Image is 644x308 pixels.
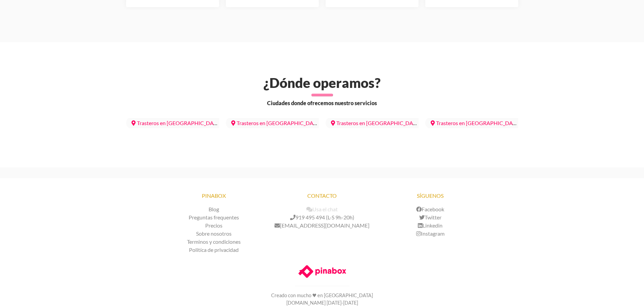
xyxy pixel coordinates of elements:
[226,117,327,129] a: Trasteros en [GEOGRAPHIC_DATA]
[126,117,227,129] a: Trasteros en [GEOGRAPHIC_DATA]
[275,222,369,229] a: [EMAIL_ADDRESS][DOMAIN_NAME]
[189,214,239,220] a: Preguntas frequentes
[425,117,526,129] a: Trasteros en [GEOGRAPHIC_DATA]
[187,238,241,245] a: Terminos y condiciones
[416,206,444,212] a: Facebook
[160,189,268,203] h3: PINABOX
[376,189,484,203] h3: SÍGUENOS
[205,222,222,229] a: Precios
[326,117,426,129] a: Trasteros en [GEOGRAPHIC_DATA]
[268,189,376,203] h3: CONTACTO
[196,230,232,237] a: Sobre nosotros
[189,246,239,253] a: Politíca de privacidad
[522,221,644,308] iframe: Chat Widget
[416,230,445,237] a: Instagram
[267,99,377,107] span: Ciudades donde ofrecemos nuestro servicios
[237,299,407,307] p: [DOMAIN_NAME] [DATE]-[DATE]
[122,75,522,91] h2: ¿Dónde operamos?
[306,206,338,212] a: Usa el chat
[418,222,443,229] a: Linkedin
[290,214,354,220] a: 919 495 494 (L-S 9h-20h)
[209,206,219,212] a: Blog
[419,214,442,220] a: Twitter
[237,292,407,299] p: Creado con mucho ♥ en [GEOGRAPHIC_DATA]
